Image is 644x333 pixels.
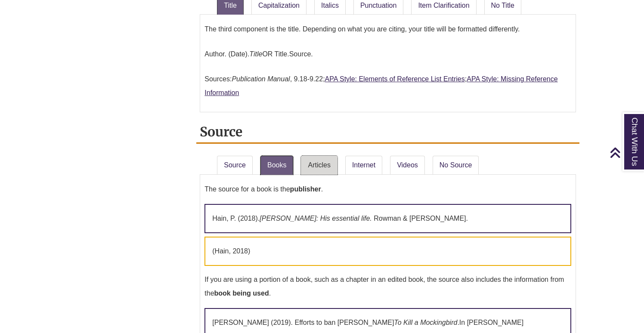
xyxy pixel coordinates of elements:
[301,156,337,175] a: Articles
[214,290,269,297] strong: book being used
[260,215,372,222] em: [PERSON_NAME]: His essential life.
[374,215,466,222] span: Rowman & [PERSON_NAME]
[433,156,479,175] a: No Source
[204,204,571,233] p: Hain, P. (2018). .
[204,75,557,96] a: APA Style: Missing Reference Information
[325,75,465,83] a: APA Style: Elements of Reference List Entries
[232,75,290,83] em: Publication Manual
[204,179,571,200] p: The source for a book is the .
[204,44,571,65] p: Author. (Date). Source.
[345,156,382,175] a: Internet
[394,319,457,326] em: To Kill a Mockingbird
[390,156,425,175] a: Videos
[196,121,579,144] h2: Source
[290,185,321,193] strong: publisher
[249,50,262,58] em: Title
[204,237,571,266] p: (Hain, 2018)
[204,19,571,40] p: The third component is the title. Depending on what you are citing, your title will be formatted ...
[249,50,289,58] span: OR Title.
[204,269,571,304] p: If you are using a portion of a book, such as a chapter in an edited book, the source also includ...
[217,156,253,175] a: Source
[260,156,293,175] a: Books
[204,69,571,103] p: Sources: , 9.18-9.22; ;
[610,147,642,158] a: Back to Top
